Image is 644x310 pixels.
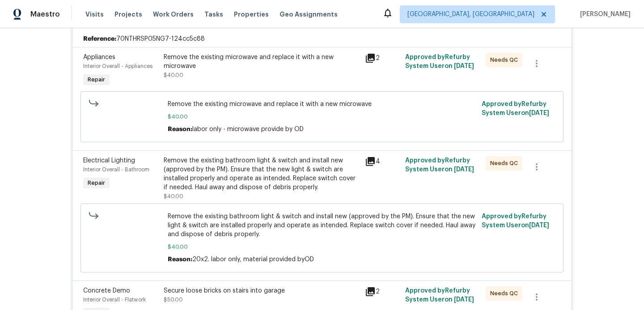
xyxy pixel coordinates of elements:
[365,286,400,297] div: 2
[83,157,135,164] span: Electrical Lighting
[365,156,400,167] div: 4
[164,286,360,295] div: Secure loose bricks on stairs into garage
[576,10,631,19] span: [PERSON_NAME]
[83,64,153,69] span: Interior Overall - Appliances
[83,288,130,294] span: Concrete Demo
[490,289,521,298] span: Needs QC
[405,157,474,173] span: Approved by Refurby System User on
[84,75,109,84] span: Repair
[164,297,183,302] span: $50.00
[85,10,104,19] span: Visits
[490,55,521,64] span: Needs QC
[164,156,360,192] div: Remove the existing bathroom light & switch and install new (approved by the PM). Ensure that the...
[529,110,549,116] span: [DATE]
[407,10,534,19] span: [GEOGRAPHIC_DATA], [GEOGRAPHIC_DATA]
[280,10,338,19] span: Geo Assignments
[192,126,304,132] span: labor only - microwave provide by OD
[83,34,116,43] b: Reference:
[454,297,474,303] span: [DATE]
[72,31,572,47] div: 70NTHRSP05NG7-124cc5c88
[168,126,192,132] span: Reason:
[454,63,474,69] span: [DATE]
[482,101,549,116] span: Approved by Refurby System User on
[405,288,474,303] span: Approved by Refurby System User on
[405,54,474,69] span: Approved by Refurby System User on
[192,256,314,263] span: 20x2. labor only, material provided byOD
[168,112,477,121] span: $40.00
[84,178,109,187] span: Repair
[164,53,360,71] div: Remove the existing microwave and replace it with a new microwave
[83,167,149,172] span: Interior Overall - Bathroom
[83,297,146,302] span: Interior Overall - Flatwork
[153,10,194,19] span: Work Orders
[168,212,477,239] span: Remove the existing bathroom light & switch and install new (approved by the PM). Ensure that the...
[164,72,183,78] span: $40.00
[168,242,477,251] span: $40.00
[168,256,192,263] span: Reason:
[529,222,549,229] span: [DATE]
[168,100,477,109] span: Remove the existing microwave and replace it with a new microwave
[30,10,60,19] span: Maestro
[234,10,269,19] span: Properties
[164,194,183,199] span: $40.00
[454,166,474,173] span: [DATE]
[490,159,521,168] span: Needs QC
[482,213,549,229] span: Approved by Refurby System User on
[365,53,400,64] div: 2
[114,10,142,19] span: Projects
[83,54,115,60] span: Appliances
[204,11,223,17] span: Tasks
